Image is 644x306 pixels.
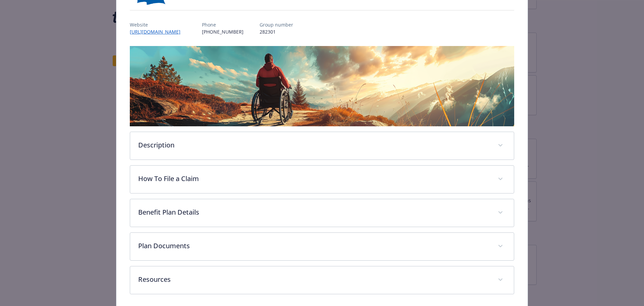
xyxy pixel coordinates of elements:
[202,28,244,35] p: [PHONE_NUMBER]
[138,174,490,184] p: How To File a Claim
[130,233,514,260] div: Plan Documents
[202,21,244,28] p: Phone
[138,274,490,285] p: Resources
[138,140,490,150] p: Description
[130,199,514,227] div: Benefit Plan Details
[130,166,514,193] div: How To File a Claim
[138,207,490,217] p: Benefit Plan Details
[130,132,514,160] div: Description
[130,266,514,294] div: Resources
[138,241,490,251] p: Plan Documents
[130,29,186,35] a: [URL][DOMAIN_NAME]
[130,21,186,28] p: Website
[260,21,293,28] p: Group number
[260,28,293,35] p: 282301
[130,46,515,126] img: banner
